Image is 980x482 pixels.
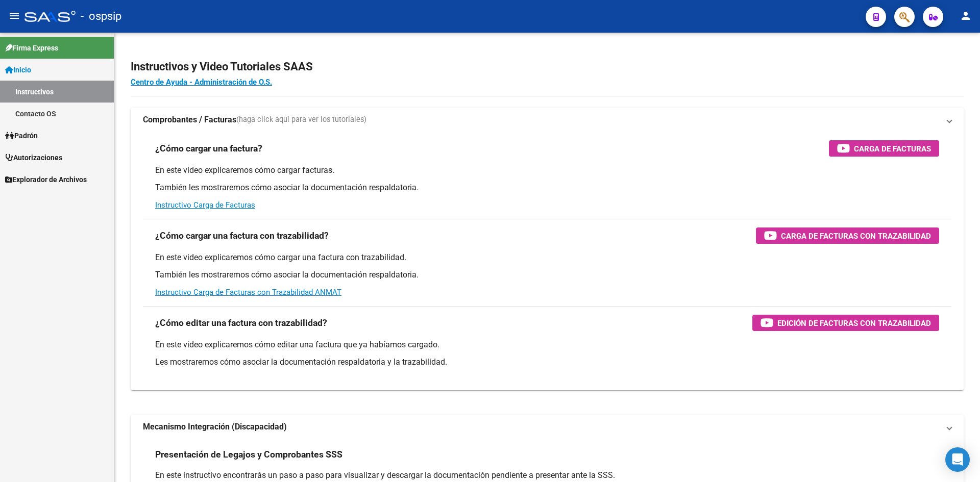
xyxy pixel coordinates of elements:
[131,415,964,439] mat-expansion-panel-header: Mecanismo Integración (Discapacidad)
[781,230,931,242] span: Carga de Facturas con Trazabilidad
[155,252,939,263] p: En este video explicaremos cómo cargar una factura con trazabilidad.
[143,114,236,125] strong: Comprobantes / Facturas
[155,141,262,156] h3: ¿Cómo cargar una factura?
[752,315,939,331] button: Edición de Facturas con Trazabilidad
[5,64,31,75] span: Inicio
[155,229,329,243] h3: ¿Cómo cargar una factura con trazabilidad?
[945,447,970,472] div: Open Intercom Messenger
[155,447,342,462] h3: Presentación de Legajos y Comprobantes SSS
[5,130,38,141] span: Padrón
[777,317,931,329] span: Edición de Facturas con Trazabilidad
[81,5,121,28] span: - ospsip
[236,114,366,125] span: (haga click aquí para ver los tutoriales)
[854,142,931,155] span: Carga de Facturas
[155,200,255,210] a: Instructivo Carga de Facturas
[143,421,287,433] strong: Mecanismo Integración (Discapacidad)
[155,165,939,176] p: En este video explicaremos cómo cargar facturas.
[5,152,62,163] span: Autorizaciones
[756,227,939,244] button: Carga de Facturas con Trazabilidad
[155,182,939,193] p: También les mostraremos cómo asociar la documentación respaldatoria.
[8,10,20,22] mat-icon: menu
[155,269,939,281] p: También les mostraremos cómo asociar la documentación respaldatoria.
[155,288,341,297] a: Instructivo Carga de Facturas con Trazabilidad ANMAT
[155,339,939,350] p: En este video explicaremos cómo editar una factura que ya habíamos cargado.
[960,10,972,22] mat-icon: person
[5,174,87,185] span: Explorador de Archivos
[131,132,964,390] div: Comprobantes / Facturas(haga click aquí para ver los tutoriales)
[155,357,939,368] p: Les mostraremos cómo asociar la documentación respaldatoria y la trazabilidad.
[5,42,58,54] span: Firma Express
[131,57,964,77] h2: Instructivos y Video Tutoriales SAAS
[131,78,272,87] a: Centro de Ayuda - Administración de O.S.
[131,108,964,132] mat-expansion-panel-header: Comprobantes / Facturas(haga click aquí para ver los tutoriales)
[829,140,939,157] button: Carga de Facturas
[155,316,327,330] h3: ¿Cómo editar una factura con trazabilidad?
[155,470,939,481] p: En este instructivo encontrarás un paso a paso para visualizar y descargar la documentación pendi...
